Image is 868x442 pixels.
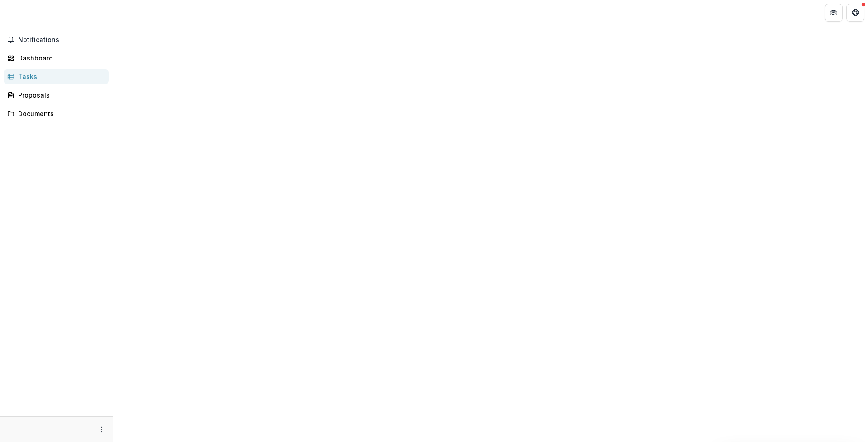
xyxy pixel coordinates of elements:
a: Tasks [4,69,109,84]
span: Notifications [18,36,105,44]
div: Dashboard [18,53,102,63]
button: Partners [825,4,843,22]
button: Notifications [4,33,109,47]
button: Get Help [846,4,864,22]
button: More [96,424,107,435]
a: Documents [4,106,109,121]
div: Documents [18,109,102,118]
a: Proposals [4,88,109,102]
div: Proposals [18,90,102,100]
div: Tasks [18,72,102,81]
a: Dashboard [4,51,109,65]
